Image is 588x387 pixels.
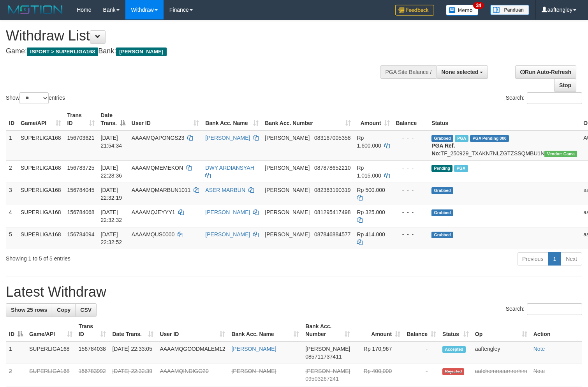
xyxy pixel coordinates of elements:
td: 156784038 [76,341,109,364]
span: None selected [442,69,479,75]
td: 156783992 [76,364,109,386]
th: Action [530,319,582,341]
a: Copy [52,303,76,317]
td: 5 [6,227,18,249]
div: - - - [396,208,426,216]
th: Bank Acc. Name: activate to sort column ascending [202,108,262,130]
th: Game/API: activate to sort column ascending [26,319,76,341]
span: [PERSON_NAME] [116,47,166,56]
span: ISPORT > SUPERLIGA168 [27,47,98,56]
th: Bank Acc. Number: activate to sort column ascending [262,108,354,130]
span: 156703621 [67,135,95,141]
td: 2 [6,364,26,386]
span: Rp 414.000 [357,231,385,237]
th: Status [428,108,580,130]
button: None selected [437,65,488,79]
img: MOTION_logo.png [6,4,65,16]
span: CSV [80,307,92,313]
td: - [403,364,439,386]
span: [PERSON_NAME] [265,209,310,215]
th: Amount: activate to sort column ascending [353,319,403,341]
span: [DATE] 22:32:32 [101,209,122,223]
td: AAAAMQINDIGO20 [157,364,228,386]
img: Feedback.jpg [395,5,434,16]
span: [DATE] 22:32:19 [101,187,122,201]
span: AAAAMQUS0000 [132,231,175,237]
th: ID [6,108,18,130]
td: [DATE] 22:32:39 [109,364,157,386]
a: DWY ARDIANSYAH [205,165,254,171]
span: Grabbed [431,187,453,194]
span: [DATE] 21:54:34 [101,135,122,149]
span: AAAAMQJEYYY1 [132,209,175,215]
h1: Withdraw List [6,28,384,44]
td: 1 [6,130,18,161]
span: Marked by aafandaneth [454,165,468,172]
span: Marked by aafchhiseyha [455,135,468,142]
td: AAAAMQGOODMALEM12 [157,341,228,364]
a: Run Auto-Refresh [515,65,576,79]
span: PGA Pending [470,135,509,142]
td: SUPERLIGA168 [18,183,64,205]
h4: Game: Bank: [6,47,384,55]
a: Show 25 rows [6,303,52,317]
img: Button%20Memo.svg [446,5,479,16]
span: Vendor URL: https://trx31.1velocity.biz [544,151,577,157]
span: Rp 325.000 [357,209,385,215]
span: [PERSON_NAME] [265,135,310,141]
span: Grabbed [431,232,453,238]
th: Status: activate to sort column ascending [439,319,472,341]
th: Amount: activate to sort column ascending [354,108,393,130]
span: 156784068 [67,209,95,215]
a: Next [561,252,582,266]
span: [PERSON_NAME] [265,231,310,237]
h1: Latest Withdraw [6,284,582,300]
a: [PERSON_NAME] [205,209,250,215]
th: Bank Acc. Number: activate to sort column ascending [302,319,353,341]
span: Copy 085711737411 to clipboard [305,354,342,360]
span: Copy 083167005358 to clipboard [314,135,350,141]
a: Previous [517,252,548,266]
span: Copy 087846884577 to clipboard [314,231,350,237]
td: SUPERLIGA168 [26,341,76,364]
span: [PERSON_NAME] [305,368,350,374]
td: Rp 400,000 [353,364,403,386]
th: User ID: activate to sort column ascending [129,108,202,130]
span: Rejected [442,368,464,375]
span: AAAAMQMARBUN1011 [132,187,191,193]
span: Grabbed [431,135,453,142]
th: Game/API: activate to sort column ascending [18,108,64,130]
span: 156783725 [67,165,95,171]
span: Grabbed [431,209,453,216]
a: CSV [75,303,97,317]
td: Rp 170,967 [353,341,403,364]
a: Stop [554,79,576,92]
th: Op: activate to sort column ascending [472,319,530,341]
select: Showentries [19,92,49,104]
input: Search: [527,92,582,104]
span: [DATE] 22:32:52 [101,231,122,245]
div: - - - [396,134,426,142]
span: Copy 082363190319 to clipboard [314,187,350,193]
th: Balance [393,108,429,130]
td: SUPERLIGA168 [26,364,76,386]
div: Showing 1 to 5 of 5 entries [6,252,239,262]
th: ID: activate to sort column descending [6,319,26,341]
span: AAAAMQAPONGS23 [132,135,184,141]
span: Rp 1.600.000 [357,135,381,149]
td: [DATE] 22:33:05 [109,341,157,364]
a: ASER MARBUN [205,187,245,193]
td: SUPERLIGA168 [18,227,64,249]
b: PGA Ref. No: [431,142,455,157]
td: 1 [6,341,26,364]
td: aaftengley [472,341,530,364]
span: [PERSON_NAME] [265,187,310,193]
a: Note [533,368,545,374]
img: panduan.png [490,5,529,15]
label: Search: [506,92,582,104]
span: Rp 500.000 [357,187,385,193]
div: - - - [396,164,426,172]
a: [PERSON_NAME] [231,368,276,374]
th: Trans ID: activate to sort column ascending [76,319,109,341]
a: 1 [548,252,561,266]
